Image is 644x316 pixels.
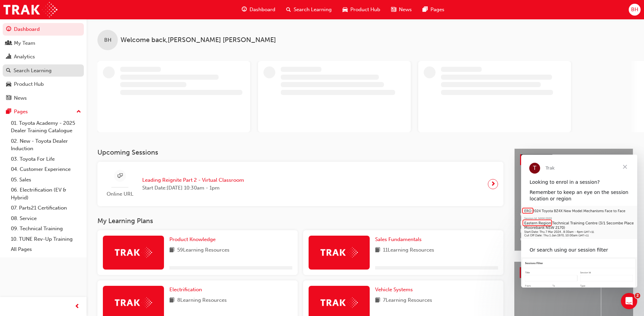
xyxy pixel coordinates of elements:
a: Dashboard [3,23,84,36]
span: car-icon [343,5,348,14]
img: Trak [115,247,152,258]
img: Trak [3,2,57,17]
span: book-icon [375,296,380,305]
a: news-iconNews [386,3,417,17]
a: Online URLLeading Reignite Part 2 - Virtual ClassroomStart Date:[DATE] 10:30am - 1pm [103,167,498,201]
a: 04. Customer Experience [8,164,84,175]
div: News [14,94,27,102]
span: search-icon [286,5,291,14]
img: Trak [320,297,358,308]
a: Product HubShow all [520,267,628,278]
span: chart-icon [6,54,11,60]
span: Search Learning [294,6,332,14]
span: pages-icon [6,109,11,115]
span: Start Date: [DATE] 10:30am - 1pm [142,184,244,192]
a: guage-iconDashboard [236,3,281,17]
span: book-icon [169,246,174,255]
span: News [399,6,412,14]
img: Trak [320,247,358,258]
a: Latest NewsShow allWelcome to your new Training Resource CentreRevolutionise the way you access a... [514,149,633,251]
span: Sales Fundamentals [375,236,422,242]
a: Vehicle Systems [375,286,416,294]
a: Sales Fundamentals [375,236,424,243]
span: search-icon [6,68,11,74]
h3: Upcoming Sessions [97,149,503,156]
span: BH [631,6,638,14]
button: Pages [3,105,84,118]
span: sessionType_ONLINE_URL-icon [117,172,123,180]
a: All Pages [8,244,84,255]
a: News [3,92,84,104]
a: search-iconSearch Learning [281,3,337,17]
span: news-icon [391,5,396,14]
span: car-icon [6,81,11,87]
span: Revolutionise the way you access and manage your learning resources. [520,227,627,242]
a: 10. TUNE Rev-Up Training [8,234,84,244]
a: Analytics [3,51,84,63]
a: 06. Electrification (EV & Hybrid) [8,185,84,203]
span: guage-icon [242,5,247,14]
span: Vehicle Systems [375,287,413,293]
span: 8 Learning Resources [177,296,227,305]
a: 07. Parts21 Certification [8,203,84,213]
span: guage-icon [6,26,11,33]
h3: My Learning Plans [97,217,503,225]
span: book-icon [375,246,380,255]
a: Product Knowledge [169,236,218,243]
div: My Team [14,39,35,47]
span: Electrification [169,287,202,293]
span: book-icon [169,296,174,305]
a: Product Hub [3,78,84,91]
a: 01. Toyota Academy - 2025 Dealer Training Catalogue [8,118,84,136]
iframe: Intercom live chat [621,293,637,309]
div: Analytics [14,53,35,61]
span: Leading Reignite Part 2 - Virtual Classroom [142,176,244,184]
span: news-icon [6,95,11,101]
span: 11 Learning Resources [383,246,434,255]
span: pages-icon [423,5,428,14]
span: 2 [635,293,640,298]
span: Online URL [103,190,137,198]
span: BH [104,36,111,44]
a: 09. Technical Training [8,223,84,234]
button: BH [629,4,641,16]
a: Electrification [169,286,205,294]
span: Product Hub [350,6,380,14]
iframe: Intercom live chat message [521,155,637,288]
div: Product Hub [14,80,44,88]
a: My Team [3,37,84,50]
a: Search Learning [3,64,84,77]
div: Pages [14,108,28,116]
span: 59 Learning Resources [177,246,229,255]
a: Latest NewsShow all [520,154,627,165]
span: people-icon [6,40,11,46]
a: 02. New - Toyota Dealer Induction [8,136,84,154]
span: Welcome to your new Training Resource Centre [520,212,627,227]
span: Product Knowledge [169,236,216,242]
a: car-iconProduct Hub [337,3,386,17]
span: Dashboard [250,6,275,14]
a: pages-iconPages [417,3,450,17]
span: 7 Learning Resources [383,296,432,305]
span: prev-icon [75,302,80,311]
a: 05. Sales [8,175,84,185]
span: Welcome back , [PERSON_NAME] [PERSON_NAME] [121,36,276,44]
div: Search Learning [14,67,52,75]
span: Pages [430,6,444,14]
img: Trak [115,297,152,308]
span: up-icon [76,107,81,116]
button: DashboardMy TeamAnalyticsSearch LearningProduct HubNews [3,22,84,105]
span: next-icon [491,179,496,189]
a: 08. Service [8,213,84,224]
a: 03. Toyota For Life [8,154,84,164]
